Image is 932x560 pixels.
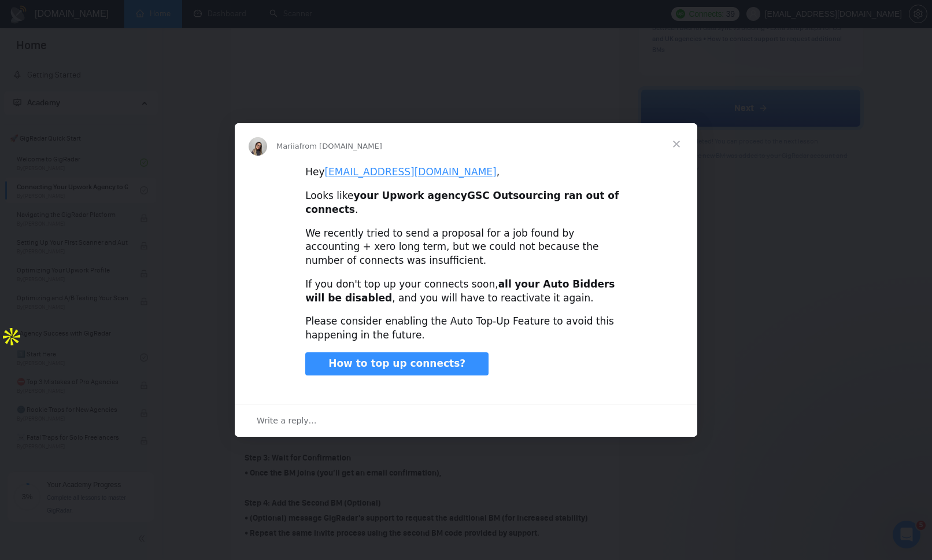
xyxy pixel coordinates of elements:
[305,165,627,179] div: Hey ,
[249,137,267,156] img: Profile image for Mariia
[276,142,299,150] span: Mariia
[305,278,615,304] b: your Auto Bidders will be disabled
[656,123,697,165] span: Close
[257,413,317,428] span: Write a reply…
[498,278,512,290] b: all
[305,278,627,305] div: If you don't top up your connects soon, , and you will have to reactivate it again.
[305,315,627,342] div: Please consider enabling the Auto Top-Up Feature to avoid this happening in the future.
[324,166,496,178] a: [EMAIL_ADDRESS][DOMAIN_NAME]
[235,404,697,437] div: Open conversation and reply
[305,190,619,215] b: GSC Outsourcing ran out of connects
[353,190,467,201] b: your Upwork agency
[299,142,382,150] span: from [DOMAIN_NAME]
[305,352,489,375] a: How to top up connects?
[305,227,627,268] div: We recently tried to send a proposal for a job found by accounting + xero long term, but we could...
[305,189,627,217] div: Looks like .
[328,358,465,369] span: How to top up connects?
